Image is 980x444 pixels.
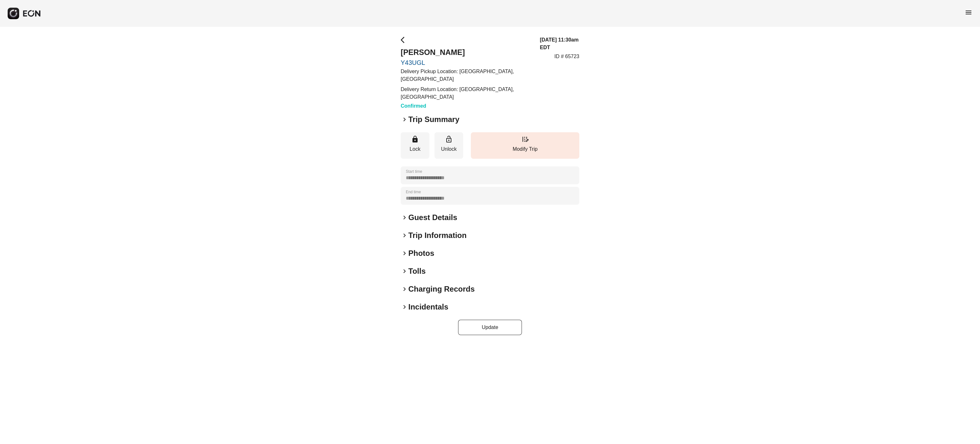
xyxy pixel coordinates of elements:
[404,145,426,153] p: Lock
[554,53,579,60] p: ID # 65723
[401,86,532,101] p: Delivery Return Location: [GEOGRAPHIC_DATA], [GEOGRAPHIC_DATA]
[408,248,434,258] h2: Photos
[401,303,408,311] span: keyboard_arrow_right
[408,114,459,125] h2: Trip Summary
[401,267,408,275] span: keyboard_arrow_right
[401,132,429,159] button: Lock
[408,284,475,294] h2: Charging Records
[401,59,532,66] a: Y43UGL
[411,135,419,143] span: lock
[965,9,972,16] span: menu
[408,266,426,276] h2: Tolls
[401,102,532,110] h3: Confirmed
[401,68,532,83] p: Delivery Pickup Location: [GEOGRAPHIC_DATA], [GEOGRAPHIC_DATA]
[458,320,522,335] button: Update
[401,232,408,239] span: keyboard_arrow_right
[408,302,448,312] h2: Incidentals
[445,135,453,143] span: lock_open
[401,285,408,293] span: keyboard_arrow_right
[408,230,467,241] h2: Trip Information
[408,212,457,223] h2: Guest Details
[434,132,463,159] button: Unlock
[401,47,532,57] h2: [PERSON_NAME]
[401,116,408,123] span: keyboard_arrow_right
[474,145,576,153] p: Modify Trip
[521,135,529,143] span: edit_road
[401,36,408,44] span: arrow_back_ios
[401,249,408,257] span: keyboard_arrow_right
[438,145,460,153] p: Unlock
[540,36,579,51] h3: [DATE] 11:30am EDT
[471,132,579,159] button: Modify Trip
[401,214,408,221] span: keyboard_arrow_right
